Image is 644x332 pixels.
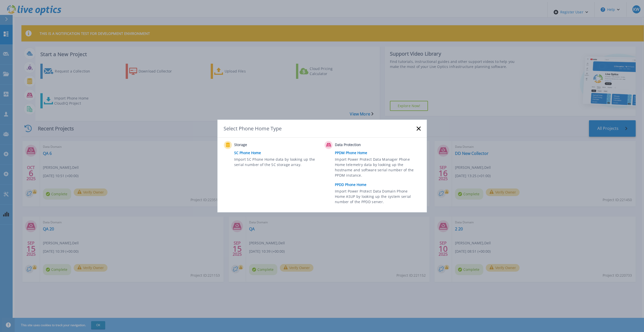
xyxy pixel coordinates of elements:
a: PPDD Phone Home [335,181,423,188]
a: SC Phone Home [234,149,322,157]
span: Import Power Protect Data Manager Phone Home telemetry data by looking up the hostname and softwa... [335,157,419,180]
span: Data Protection [335,142,385,148]
span: Import Power Protect Data Domain Phone Home ASUP by looking up the system serial number of the PP... [335,188,419,206]
div: Select Phone Home Type [224,125,282,132]
span: Import SC Phone Home data by looking up the serial number of the SC storage array. [234,157,318,168]
a: PPDM Phone Home [335,149,423,157]
span: Storage [234,142,284,148]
